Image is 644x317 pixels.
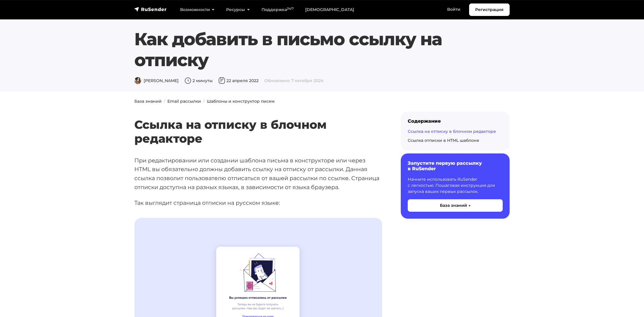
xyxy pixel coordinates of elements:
[408,199,503,212] button: База знаний →
[184,77,191,84] img: Время чтения
[401,153,510,218] a: Запустите первую рассылку в RuSender Начните использовать RuSender с легкостью. Пошаговая инструк...
[207,99,275,104] a: Шаблоны и конструктор писем
[134,29,510,70] h1: Как добавить в письмо ссылку на отписку
[256,4,299,16] a: Поддержка24/7
[220,4,255,16] a: Ресурсы
[184,78,213,83] span: 2 минуты
[134,156,382,192] p: При редактировании или создании шаблона письма в конструкторе или через HTML вы обязательно должн...
[218,77,225,84] img: Дата публикации
[264,78,323,83] span: Обновлено: 7 октября 2024
[131,98,513,104] nav: breadcrumb
[287,7,294,10] sup: 24/7
[408,160,503,171] h6: Запустите первую рассылку в RuSender
[134,78,179,83] span: [PERSON_NAME]
[441,3,466,15] a: Войти
[218,78,259,83] span: 22 апреля 2022
[134,198,382,207] p: Так выглядит страница отписки на русском языке:
[299,4,360,16] a: [DEMOGRAPHIC_DATA]
[134,99,162,104] a: База знаний
[134,101,382,146] h2: Ссылка на отписку в блочном редакторе
[408,138,479,143] a: Ссылка отписки в HTML шаблоне
[408,129,496,134] a: Ссылка на отписку в блочном редакторе
[134,6,167,12] img: RuSender
[167,99,201,104] a: Email рассылки
[174,4,220,16] a: Возможности
[408,118,503,124] div: Содержание
[469,3,510,16] a: Регистрация
[408,176,503,195] p: Начните использовать RuSender с легкостью. Пошаговая инструкция для запуска ваших первых рассылок.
